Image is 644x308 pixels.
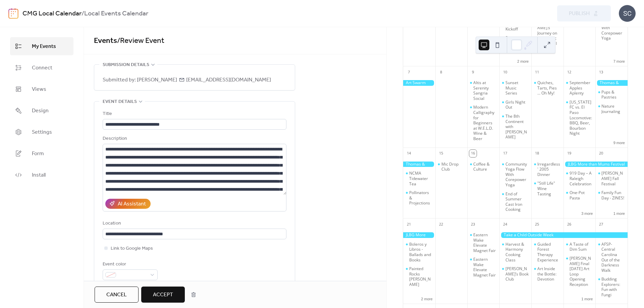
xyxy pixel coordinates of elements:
[537,242,561,262] div: Guided Forest Therapy Experience
[405,68,413,76] div: 7
[533,150,541,157] div: 18
[32,107,49,115] span: Design
[32,171,46,179] span: Install
[467,232,499,253] div: Eastern Wake Elevate Magnet Fair
[437,150,445,157] div: 15
[32,64,52,72] span: Connect
[566,221,573,228] div: 26
[499,35,532,51] div: Sunset Music Series
[105,199,151,209] button: AI Assistant
[499,242,532,262] div: Harvest & Harmony Cooking Class
[597,150,605,157] div: 20
[505,242,529,262] div: Harvest & Harmony Cooking Class
[505,100,529,110] div: Girls Night Out
[467,80,499,101] div: Altis at Serenity Sangria Social
[103,110,285,118] div: Title
[403,242,435,262] div: Boleros y Libros - Ballads and Books
[505,80,529,96] div: Sunset Music Series
[601,89,625,100] div: Pups & Pastries
[94,34,117,48] a: Events
[579,296,595,301] button: 1 more
[601,171,625,186] div: [PERSON_NAME] Fall Festival
[437,221,445,228] div: 22
[473,80,497,101] div: Altis at Serenity Sangria Social
[405,150,413,157] div: 14
[467,162,499,172] div: Coffee & Culture
[533,68,541,76] div: 11
[601,276,625,297] div: Budding Explorers: Fun with Fungi
[10,102,73,120] a: Design
[441,162,465,172] div: Mic Drop Club
[611,58,628,64] button: 7 more
[601,242,625,273] div: AFSP- Central Carolina Out of the Darkness Walk
[611,139,628,145] button: 9 more
[619,5,636,22] div: SC
[499,232,628,238] div: Take a Child Outside Week
[405,221,413,228] div: 21
[473,232,497,253] div: Eastern Wake Elevate Magnet Fair
[537,15,561,46] div: A Thru-[PERSON_NAME]’s Journey on the Pacific Crest Trail
[505,191,529,212] div: End of Summer Cast Iron Cooking
[10,37,73,55] a: My Events
[409,242,433,262] div: Boleros y Libros - Ballads and Books
[595,242,628,273] div: AFSP- Central Carolina Out of the Darkness Walk
[563,256,596,287] div: Cary Final Friday Art Loop Opening Reception
[118,200,146,208] div: AI Assistant
[117,34,164,48] span: / Review Event
[531,162,563,177] div: Irregardless' 2005 Dinner
[533,221,541,228] div: 25
[473,105,497,141] div: Modern Calligraphy for Beginners at W.E.L.D. Wine & Beer
[505,114,529,140] div: The 8th Continent with [PERSON_NAME]
[570,242,593,252] div: A Taste of Dim Sum
[409,190,433,206] div: Pollinators & Projections
[499,100,532,110] div: Girls Night Out
[10,166,73,184] a: Install
[531,181,563,196] div: "Still Life" Wine Tasting
[501,221,509,228] div: 24
[595,276,628,297] div: Budding Explorers: Fun with Fungi
[566,150,573,157] div: 19
[103,61,149,69] span: Submission details
[469,221,477,228] div: 23
[570,100,593,136] div: [US_STATE] FC vs. El Paso Locomotive: BBQ, Beer, Bourbon Night
[563,242,596,252] div: A Taste of Dim Sum
[403,162,435,167] div: Thomas & Friends in the Garden at New Hope Valley Railway
[403,232,435,238] div: JLBG More than Mums Festival
[103,220,285,228] div: Location
[403,266,435,287] div: Painted Rocks Hunt
[469,150,477,157] div: 16
[409,266,433,287] div: Painted Rocks [PERSON_NAME]
[103,260,156,268] div: Event color
[469,68,477,76] div: 9
[531,242,563,262] div: Guided Forest Therapy Experience
[32,150,44,158] span: Form
[95,287,139,303] a: Cancel
[579,210,595,216] button: 3 more
[499,191,532,212] div: End of Summer Cast Iron Cooking
[601,104,625,114] div: Nature Journaling
[595,80,628,86] div: Thomas & Friends in the Garden at New Hope Valley Railway
[537,80,561,96] div: Quiches, Tarts, Pies ... Oh My!
[499,114,532,140] div: The 8th Continent with Dr. Meg Lowman
[501,150,509,157] div: 17
[505,266,529,282] div: [PERSON_NAME]’s Book Club
[531,80,563,96] div: Quiches, Tarts, Pies ... Oh My!
[563,80,596,96] div: September Apples Aplenty
[595,171,628,186] div: Cary Farmers Fall Festival
[10,123,73,141] a: Settings
[499,162,532,188] div: Community Yoga Flow With Corepower Yoga
[570,256,593,287] div: [PERSON_NAME] Final [DATE] Art Loop Opening Reception
[597,68,605,76] div: 13
[403,190,435,206] div: Pollinators & Projections
[563,100,596,136] div: North Carolina FC vs. El Paso Locomotive: BBQ, Beer, Bourbon Night
[22,7,82,20] a: CMG Local Calendar
[595,89,628,100] div: Pups & Pastries
[501,68,509,76] div: 10
[595,15,628,41] div: Community Yoga Flow With Corepower Yoga
[499,266,532,282] div: Evelyn’s Book Club
[141,287,185,303] button: Accept
[10,59,73,77] a: Connect
[84,7,148,20] b: Local Events Calendar
[32,128,52,136] span: Settings
[611,210,628,216] button: 1 more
